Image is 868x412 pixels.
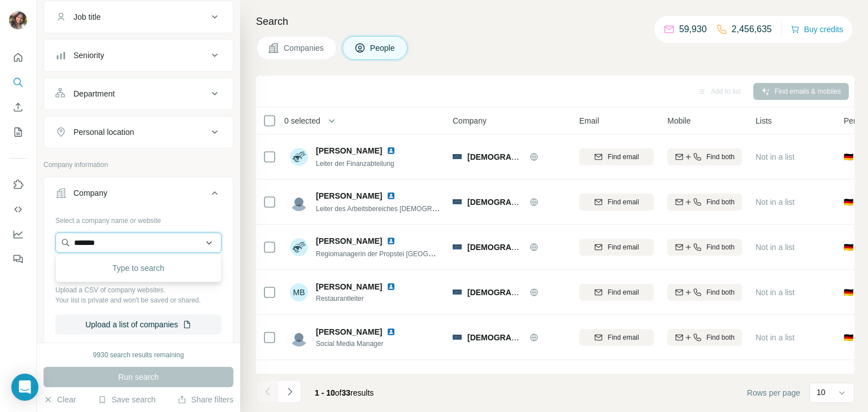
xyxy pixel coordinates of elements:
[98,394,155,405] button: Save search
[467,152,654,161] span: [DEMOGRAPHIC_DATA] in [GEOGRAPHIC_DATA]
[44,80,233,107] button: Department
[316,160,394,168] span: Leiter der Finanzabteilung
[290,374,308,392] img: Avatar
[387,327,396,336] img: LinkedIn logo
[279,380,301,403] button: Navigate to next page
[44,119,233,146] button: Personal location
[9,174,27,195] button: Use Surfe on LinkedIn
[316,235,382,247] span: [PERSON_NAME]
[256,14,854,29] h4: Search
[9,47,27,68] button: Quick start
[44,42,233,69] button: Seniority
[453,244,462,249] img: Logo of Ev.-luth Landeskirche in Braunschweig
[9,122,27,142] button: My lists
[387,282,396,291] img: LinkedIn logo
[817,387,826,398] p: 10
[73,11,101,23] div: Job title
[706,152,735,162] span: Find both
[290,328,308,347] img: Avatar
[316,339,409,349] span: Social Media Manager
[290,148,308,166] img: Avatar
[93,350,184,360] div: 9930 search results remaining
[9,72,27,93] button: Search
[316,371,382,383] span: [PERSON_NAME]
[370,42,396,54] span: People
[756,288,795,297] span: Not in a list
[467,243,654,252] span: [DEMOGRAPHIC_DATA] in [GEOGRAPHIC_DATA]
[73,88,115,99] div: Department
[342,388,351,397] span: 33
[55,211,222,226] div: Select a company name or website
[44,394,76,405] button: Clear
[607,287,639,297] span: Find email
[9,199,27,220] button: Use Surfe API
[315,388,335,397] span: 1 - 10
[667,329,742,346] button: Find both
[579,329,654,346] button: Find email
[290,238,308,256] img: Avatar
[844,242,853,253] span: 🇩🇪
[607,197,639,207] span: Find email
[667,284,742,301] button: Find both
[791,21,843,37] button: Buy credits
[747,387,800,398] span: Rows per page
[316,326,382,338] span: [PERSON_NAME]
[579,115,599,126] span: Email
[756,198,795,207] span: Not in a list
[73,126,134,138] div: Personal location
[316,204,544,213] span: Leiter des Arbeitsbereiches [DEMOGRAPHIC_DATA] und Medienpädagogik
[844,332,853,343] span: 🇩🇪
[44,179,233,211] button: Company
[73,187,107,199] div: Company
[387,372,396,382] img: LinkedIn logo
[579,194,654,211] button: Find email
[756,115,772,126] span: Lists
[58,257,219,279] div: Type to search
[44,160,233,170] p: Company information
[706,332,735,343] span: Find both
[453,199,462,204] img: Logo of Ev.-luth Landeskirche in Braunschweig
[844,287,853,298] span: 🇩🇪
[290,283,308,301] div: MB
[315,388,374,397] span: results
[607,242,639,252] span: Find email
[55,295,222,305] p: Your list is private and won't be saved or shared.
[284,115,320,126] span: 0 selected
[667,148,742,165] button: Find both
[453,290,462,294] img: Logo of Ev.-luth Landeskirche in Braunschweig
[55,314,222,335] button: Upload a list of companies
[579,239,654,256] button: Find email
[844,151,853,163] span: 🇩🇪
[706,287,735,297] span: Find both
[284,42,325,54] span: Companies
[453,154,462,159] img: Logo of Ev.-luth Landeskirche in Braunschweig
[316,281,382,292] span: [PERSON_NAME]
[756,333,795,342] span: Not in a list
[667,194,742,211] button: Find both
[335,388,342,397] span: of
[844,196,853,208] span: 🇩🇪
[607,152,639,162] span: Find email
[387,236,396,246] img: LinkedIn logo
[9,97,27,117] button: Enrich CSV
[290,193,308,211] img: Avatar
[706,242,735,252] span: Find both
[55,285,222,295] p: Upload a CSV of company websites.
[579,284,654,301] button: Find email
[9,224,27,244] button: Dashboard
[667,115,691,126] span: Mobile
[706,197,735,207] span: Find both
[453,115,487,126] span: Company
[467,288,654,297] span: [DEMOGRAPHIC_DATA] in [GEOGRAPHIC_DATA]
[387,146,396,155] img: LinkedIn logo
[756,243,795,252] span: Not in a list
[467,333,654,342] span: [DEMOGRAPHIC_DATA] in [GEOGRAPHIC_DATA]
[9,249,27,269] button: Feedback
[316,190,382,201] span: [PERSON_NAME]
[73,50,104,61] div: Seniority
[9,11,27,29] img: Avatar
[453,335,462,339] img: Logo of Ev.-luth Landeskirche in Braunschweig
[579,148,654,165] button: Find email
[316,293,409,304] span: Restaurantleiter
[387,191,396,200] img: LinkedIn logo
